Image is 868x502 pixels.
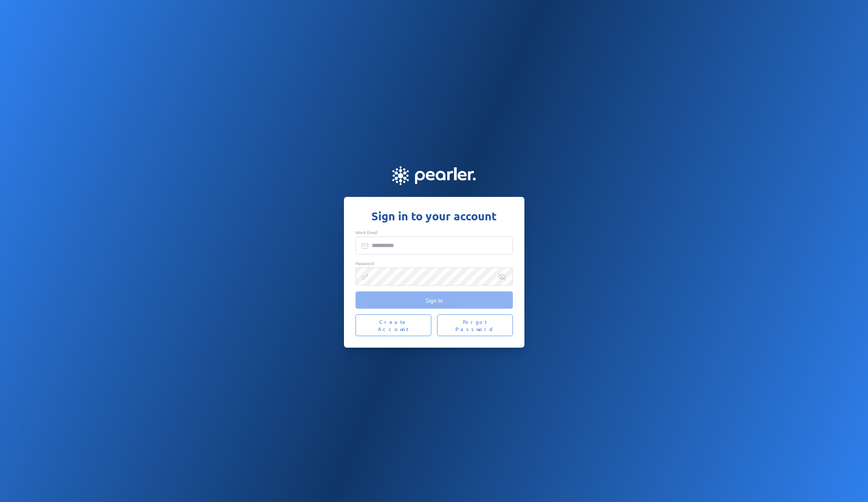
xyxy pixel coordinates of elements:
button: Forgot Password [437,314,513,336]
div: Reveal Password [498,273,506,281]
button: Sign In [356,291,513,309]
span: Password [356,260,374,266]
span: Work Email [356,229,378,235]
span: Create Account [364,318,423,333]
span: Forgot Password [446,318,504,333]
h1: Sign in to your account [356,208,513,224]
span: Sign In [426,296,443,304]
button: Create Account [356,314,431,336]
